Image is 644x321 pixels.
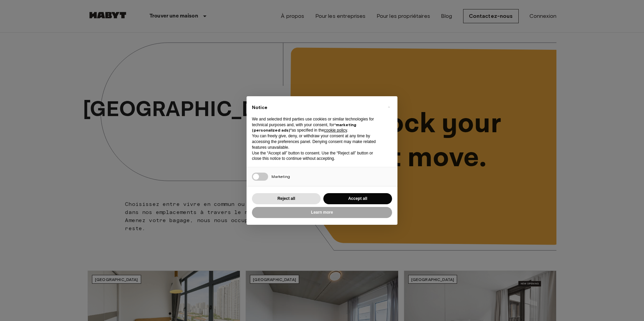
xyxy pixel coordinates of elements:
[252,133,381,150] p: You can freely give, deny, or withdraw your consent at any time by accessing the preferences pane...
[388,103,390,111] span: ×
[324,128,347,133] a: cookie policy
[252,116,381,133] p: We and selected third parties use cookies or similar technologies for technical purposes and, wit...
[252,122,356,133] strong: “marketing (personalized ads)”
[271,174,290,179] span: Marketing
[252,150,381,162] p: Use the “Accept all” button to consent. Use the “Reject all” button or close this notice to conti...
[252,207,392,218] button: Learn more
[383,102,394,112] button: Close this notice
[252,193,321,204] button: Reject all
[323,193,392,204] button: Accept all
[252,104,381,111] h2: Notice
